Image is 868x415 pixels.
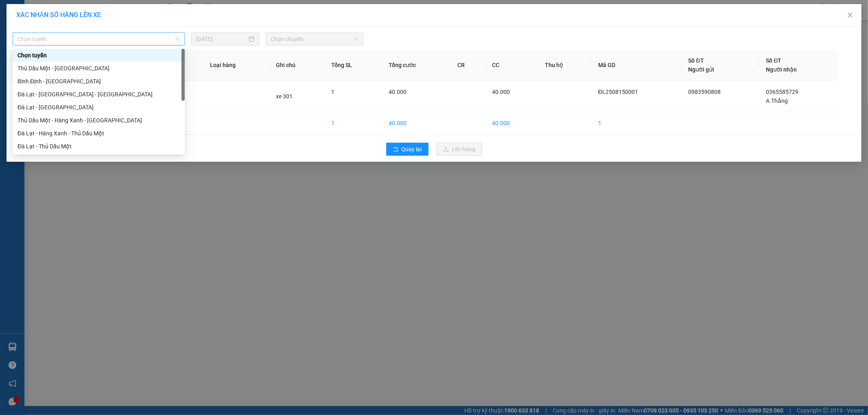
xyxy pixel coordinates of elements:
[203,50,269,81] th: Loại hàng
[17,64,180,73] div: Thủ Dầu Một - [GEOGRAPHIC_DATA]
[437,143,482,156] button: uploadLên hàng
[17,51,180,60] div: Chọn tuyến
[766,98,788,104] span: A.Thắng
[766,89,799,95] span: 0365585729
[325,112,382,135] td: 1
[9,81,49,112] td: 1
[331,89,335,95] span: 1
[17,103,180,112] div: Đà Lạt - [GEOGRAPHIC_DATA]
[17,77,180,86] div: Bình Định - [GEOGRAPHIC_DATA]
[492,89,510,95] span: 40.000
[13,75,185,88] div: Bình Định - Sài Gòn
[451,50,485,81] th: CR
[271,33,359,45] span: Chọn chuyến
[13,127,185,140] div: Đà Lạt - Hàng Xanh - Thủ Dầu Một
[689,57,704,64] span: Số ĐT
[276,93,293,100] span: xe 301
[538,50,592,81] th: Thu hộ
[17,33,180,45] span: Chọn tuyến
[598,89,638,95] span: ĐL2508150001
[839,4,861,27] button: Close
[382,112,451,135] td: 40.000
[13,62,185,75] div: Thủ Dầu Một - Đà Lạt
[13,114,185,127] div: Thủ Dầu Một - Hàng Xanh - Đà Lạt
[269,50,325,81] th: Ghi chú
[325,50,382,81] th: Tổng SL
[13,140,185,153] div: Đà Lạt - Thủ Dầu Một
[17,129,180,138] div: Đà Lạt - Hàng Xanh - Thủ Dầu Một
[17,116,180,125] div: Thủ Dầu Một - Hàng Xanh - [GEOGRAPHIC_DATA]
[13,101,185,114] div: Đà Lạt - Sài Gòn
[592,112,682,135] td: 1
[689,89,721,95] span: 0983590808
[17,90,180,99] div: Đà Lạt - [GEOGRAPHIC_DATA] - [GEOGRAPHIC_DATA]
[847,12,853,18] span: close
[689,66,715,73] span: Người gửi
[382,50,451,81] th: Tổng cước
[393,146,398,153] span: rollback
[485,50,538,81] th: CC
[592,50,682,81] th: Mã GD
[389,89,407,95] span: 40.000
[485,112,538,135] td: 40.000
[766,57,782,64] span: Số ĐT
[16,11,101,19] span: XÁC NHẬN SỐ HÀNG LÊN XE
[402,145,422,154] span: Quay lại
[13,49,185,62] div: Chọn tuyến
[196,35,247,43] input: 15/08/2025
[17,142,180,151] div: Đà Lạt - Thủ Dầu Một
[13,88,185,101] div: Đà Lạt - Sài Gòn - Bình Dương
[386,143,429,156] button: rollbackQuay lại
[766,66,797,73] span: Người nhận
[9,50,49,81] th: STT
